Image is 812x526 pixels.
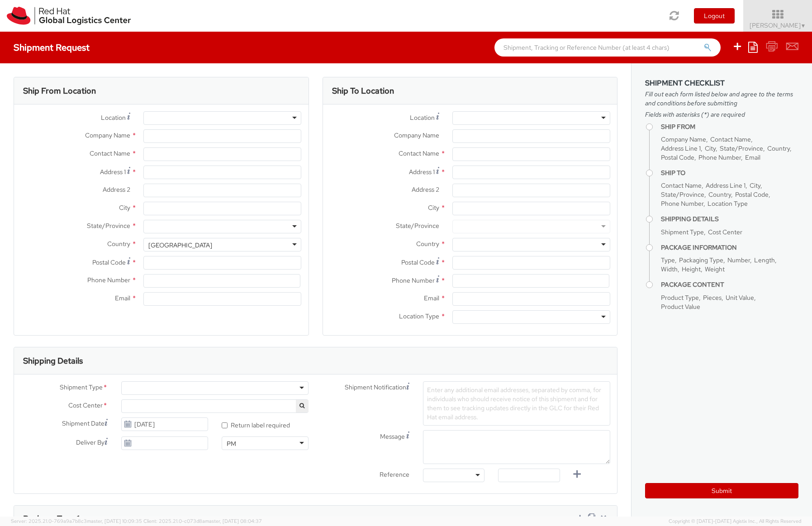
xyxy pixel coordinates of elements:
img: rh-logistics-00dfa346123c4ec078e1.svg [7,7,131,25]
span: Postal Code [92,258,126,266]
span: Contact Name [90,149,130,157]
input: Shipment, Tracking or Reference Number (at least 4 chars) [494,38,721,57]
span: Number [727,256,750,264]
span: Country [107,240,130,248]
button: Logout [694,8,735,24]
span: City [750,181,760,190]
input: Return label required [222,422,228,428]
span: Contact Name [710,135,751,143]
span: Shipment Type [60,383,103,393]
span: Email [745,153,760,161]
span: Shipment Type [661,228,704,236]
span: [PERSON_NAME] [750,21,806,29]
span: Company Name [85,131,130,139]
span: Deliver By [76,438,104,447]
label: Return label required [222,419,291,430]
h4: Ship From [661,123,798,130]
span: Pieces [703,294,722,302]
span: Country [416,240,439,248]
span: Address Line 1 [661,144,701,152]
span: Postal Code [735,190,769,199]
span: master, [DATE] 10:09:35 [87,518,142,524]
h4: Package Content [661,281,798,288]
button: Submit [645,483,798,498]
h4: Package Information [661,244,798,251]
span: City [119,204,130,212]
span: Width [661,265,678,273]
span: Company Name [661,135,706,143]
span: Client: 2025.21.0-c073d8a [143,518,262,524]
span: City [428,204,439,212]
span: Phone Number [661,199,703,208]
h3: Ship From Location [23,86,96,95]
span: Company Name [394,131,439,139]
span: Country [767,144,790,152]
span: Location Type [708,199,748,208]
h3: Shipment Checklist [645,79,798,87]
h4: Shipping Details [661,216,798,223]
span: Enter any additional email addresses, separated by comma, for individuals who should receive noti... [427,386,601,421]
span: State/Province [396,222,439,230]
span: Location [101,114,126,122]
span: Location [410,114,435,122]
span: City [705,144,716,152]
span: Country [708,190,731,199]
span: Unit Value [726,294,754,302]
span: Address Line 1 [706,181,746,190]
span: Postal Code [401,258,435,266]
div: [GEOGRAPHIC_DATA] [148,241,212,250]
span: ▼ [801,22,806,29]
span: Email [115,294,130,302]
span: Weight [705,265,725,273]
span: Cost Center [708,228,742,236]
span: Email [424,294,439,302]
span: Server: 2025.21.0-769a9a7b8c3 [11,518,142,524]
span: Phone Number [87,276,130,284]
span: Shipment Notification [345,383,406,392]
span: Address 2 [103,185,130,194]
span: Contact Name [661,181,702,190]
span: Shipment Date [62,419,104,428]
span: master, [DATE] 08:04:37 [205,518,262,524]
span: Height [682,265,701,273]
span: Reference [380,470,409,479]
span: Location Type [399,312,439,320]
span: Packaging Type [679,256,723,264]
span: Length [754,256,775,264]
span: Address 2 [412,185,439,194]
span: Address 1 [409,168,435,176]
h4: Shipment Request [14,43,90,52]
span: Copyright © [DATE]-[DATE] Agistix Inc., All Rights Reserved [669,518,801,525]
h3: Shipping Details [23,356,83,365]
h4: Ship To [661,170,798,176]
span: Address 1 [100,168,126,176]
span: State/Province [720,144,763,152]
span: Cost Center [68,401,103,411]
span: State/Province [87,222,130,230]
h3: Ship To Location [332,86,394,95]
span: Fields with asterisks (*) are required [645,110,798,119]
span: Phone Number [698,153,741,161]
span: Product Value [661,303,700,311]
h3: Package Type 1 [23,514,80,523]
span: Product Type [661,294,699,302]
span: Type [661,256,675,264]
span: Phone Number [392,276,435,284]
span: Contact Name [399,149,439,157]
span: Fill out each form listed below and agree to the terms and conditions before submitting [645,90,798,108]
span: Message [380,432,405,441]
span: Postal Code [661,153,694,161]
span: State/Province [661,190,704,199]
div: PM [227,439,236,448]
